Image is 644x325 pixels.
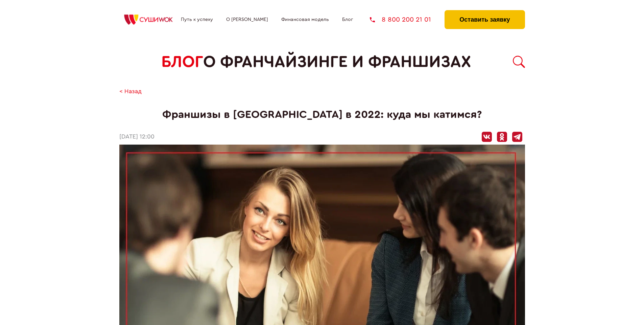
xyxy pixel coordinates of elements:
a: Блог [342,17,353,22]
h1: Франшизы в [GEOGRAPHIC_DATA] в 2022: куда мы катимся? [119,108,525,121]
span: 8 800 200 21 01 [382,16,431,23]
button: Оставить заявку [445,10,525,29]
a: < Назад [119,88,142,95]
a: О [PERSON_NAME] [226,17,268,22]
time: [DATE] 12:00 [119,133,154,141]
a: Финансовая модель [281,17,329,22]
span: БЛОГ [161,53,203,71]
a: 8 800 200 21 01 [370,16,431,23]
span: о франчайзинге и франшизах [203,53,471,71]
a: Путь к успеху [181,17,213,22]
